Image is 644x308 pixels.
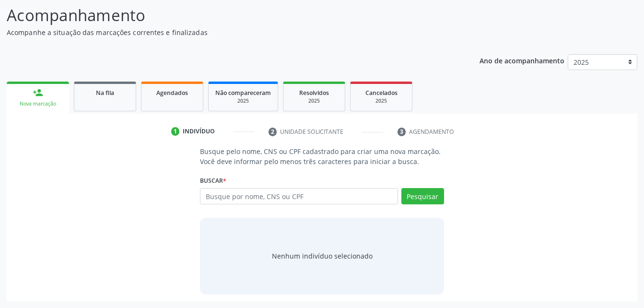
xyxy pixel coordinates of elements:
[200,173,226,188] label: Buscar
[401,188,444,204] button: Pesquisar
[290,97,338,105] div: 2025
[365,89,398,97] span: Cancelados
[272,251,373,261] div: Nenhum indivíduo selecionado
[33,87,43,98] div: person_add
[200,146,444,166] p: Busque pelo nome, CNS ou CPF cadastrado para criar uma nova marcação. Você deve informar pelo men...
[96,89,114,97] span: Na fila
[480,54,564,66] p: Ano de acompanhamento
[215,89,271,97] span: Não compareceram
[7,3,448,27] p: Acompanhamento
[7,27,448,37] p: Acompanhe a situação das marcações correntes e finalizadas
[156,89,188,97] span: Agendados
[299,89,329,97] span: Resolvidos
[13,100,62,107] div: Nova marcação
[357,97,405,105] div: 2025
[200,188,398,204] input: Busque por nome, CNS ou CPF
[215,97,271,105] div: 2025
[171,127,180,136] div: 1
[183,127,215,136] div: Indivíduo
